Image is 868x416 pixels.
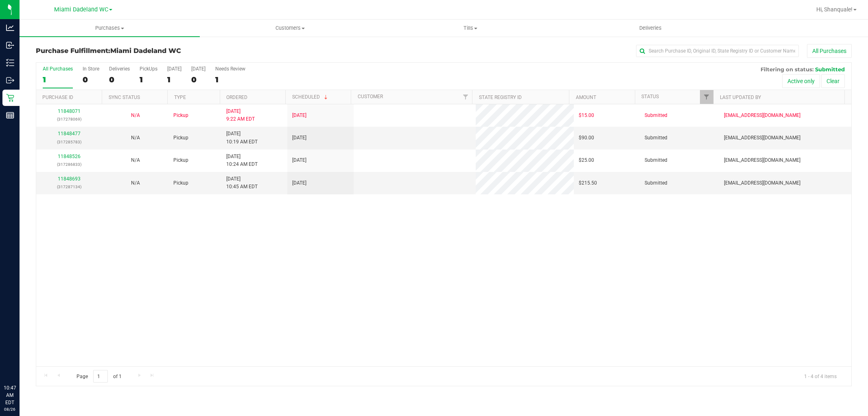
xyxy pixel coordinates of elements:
input: 1 [93,370,108,383]
span: Deliveries [628,24,673,32]
h3: Purchase Fulfillment: [36,47,308,55]
a: Last Updated By [720,95,761,100]
span: [DATE] 10:45 AM EDT [226,175,258,191]
span: $25.00 [579,156,594,164]
p: (317287134) [41,183,97,191]
span: $215.50 [579,179,597,187]
a: 11848526 [58,154,81,159]
span: Not Applicable [131,180,140,186]
a: Filter [700,90,713,104]
span: [DATE] 10:24 AM EDT [226,153,258,168]
a: Customer [358,94,383,99]
span: Submitted [645,112,667,119]
span: [EMAIL_ADDRESS][DOMAIN_NAME] [724,179,800,187]
span: Submitted [645,156,667,164]
span: Page of 1 [70,370,128,383]
span: 1 - 4 of 4 items [798,370,843,382]
span: Submitted [815,66,845,73]
span: Pickup [173,179,188,187]
p: 10:47 AM EDT [4,384,16,406]
span: [DATE] [292,112,306,119]
input: Search Purchase ID, Original ID, State Registry ID or Customer Name... [636,45,799,57]
span: [DATE] [292,179,306,187]
div: 1 [140,75,157,84]
span: Miami Dadeland WC [110,47,181,55]
inline-svg: Outbound [6,76,14,84]
button: Active only [782,74,820,88]
div: Needs Review [215,66,245,72]
p: (317285783) [41,138,97,146]
inline-svg: Retail [6,94,14,102]
div: 1 [43,75,73,84]
div: 1 [215,75,245,84]
button: N/A [131,179,140,187]
p: (317278069) [41,115,97,123]
button: Clear [821,74,845,88]
p: 08/26 [4,406,16,412]
inline-svg: Inventory [6,59,14,67]
p: (317286833) [41,161,97,168]
a: Tills [380,20,560,37]
div: [DATE] [191,66,206,72]
a: Status [641,94,659,99]
a: 11848477 [58,131,81,136]
span: Submitted [645,179,667,187]
a: Sync Status [109,95,140,100]
span: $15.00 [579,112,594,119]
a: Purchases [20,20,200,37]
button: N/A [131,134,140,142]
span: Tills [380,24,560,32]
span: [DATE] 10:19 AM EDT [226,130,258,145]
span: [EMAIL_ADDRESS][DOMAIN_NAME] [724,134,800,142]
span: [DATE] [292,156,306,164]
span: [EMAIL_ADDRESS][DOMAIN_NAME] [724,112,800,119]
a: Filter [459,90,472,104]
span: Submitted [645,134,667,142]
a: 11848071 [58,108,81,114]
span: Hi, Shanquale! [816,6,853,13]
button: N/A [131,156,140,164]
a: Deliveries [560,20,741,37]
div: 0 [109,75,130,84]
div: Deliveries [109,66,130,72]
a: Purchase ID [42,95,73,100]
a: Scheduled [292,94,329,100]
a: Ordered [226,95,247,100]
span: $90.00 [579,134,594,142]
button: All Purchases [807,44,852,58]
span: Pickup [173,112,188,119]
span: Not Applicable [131,112,140,118]
span: Not Applicable [131,135,140,141]
span: Miami Dadeland WC [54,6,108,13]
div: 0 [83,75,99,84]
a: Type [174,95,186,100]
span: Purchases [20,24,200,32]
inline-svg: Reports [6,111,14,119]
span: [EMAIL_ADDRESS][DOMAIN_NAME] [724,156,800,164]
span: [DATE] [292,134,306,142]
div: [DATE] [167,66,181,72]
div: 1 [167,75,181,84]
a: State Registry ID [479,95,522,100]
a: Customers [200,20,380,37]
span: [DATE] 9:22 AM EDT [226,108,255,123]
a: Amount [576,95,596,100]
div: PickUps [140,66,157,72]
iframe: Resource center [8,351,33,375]
span: Filtering on status: [761,66,813,73]
button: N/A [131,112,140,119]
div: 0 [191,75,206,84]
span: Pickup [173,156,188,164]
span: Not Applicable [131,157,140,163]
inline-svg: Inbound [6,41,14,49]
span: Pickup [173,134,188,142]
inline-svg: Analytics [6,24,14,32]
div: All Purchases [43,66,73,72]
div: In Store [83,66,99,72]
span: Customers [200,24,380,32]
a: 11848693 [58,176,81,182]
